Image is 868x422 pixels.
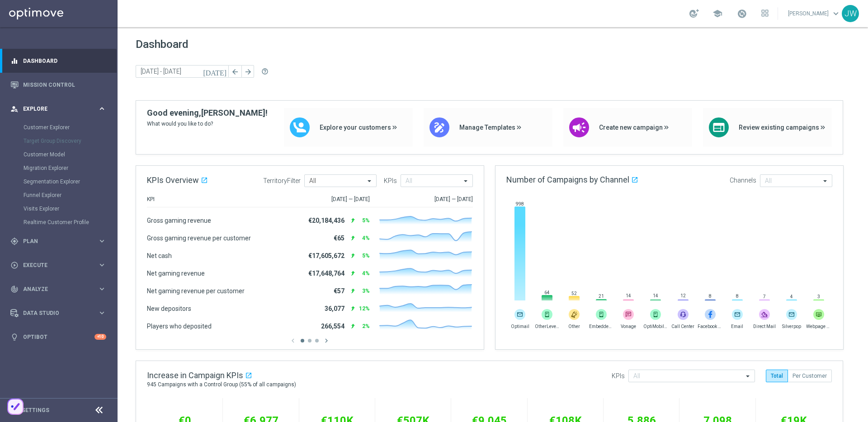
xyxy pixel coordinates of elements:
[24,219,94,226] a: Realtime Customer Profile
[10,105,19,113] i: person_search
[98,261,106,269] i: keyboard_arrow_right
[24,175,117,188] div: Segmentation Explorer
[23,263,98,268] span: Execute
[10,309,107,317] button: Data Studio keyboard_arrow_right
[98,285,106,293] i: keyboard_arrow_right
[10,285,19,293] i: track_changes
[10,333,107,341] button: lightbulb Optibot +10
[24,164,94,172] a: Migration Explorer
[10,286,107,293] button: track_changes Analyze keyboard_arrow_right
[10,285,98,293] div: Analyze
[831,9,841,19] span: keyboard_arrow_down
[712,9,722,19] span: school
[94,334,106,340] div: +10
[10,57,19,65] i: equalizer
[23,239,98,244] span: Plan
[23,310,98,316] span: Data Studio
[24,202,117,216] div: Visits Explorer
[24,205,94,212] a: Visits Explorer
[98,237,106,245] i: keyboard_arrow_right
[10,333,19,341] i: lightbulb
[10,238,107,245] button: gps_fixed Plan keyboard_arrow_right
[24,188,117,202] div: Funnel Explorer
[24,161,117,175] div: Migration Explorer
[23,325,94,349] a: Optibot
[24,148,117,161] div: Customer Model
[24,178,94,185] a: Segmentation Explorer
[10,262,107,269] button: play_circle_outline Execute keyboard_arrow_right
[10,237,98,245] div: Plan
[23,106,98,112] span: Explore
[10,57,107,65] button: equalizer Dashboard
[24,151,94,158] a: Customer Model
[10,49,106,73] div: Dashboard
[24,134,117,148] div: Target Group Discovery
[23,49,106,73] a: Dashboard
[98,104,106,113] i: keyboard_arrow_right
[10,105,98,113] div: Explore
[10,309,98,317] div: Data Studio
[10,261,98,269] div: Execute
[10,73,106,97] div: Mission Control
[10,81,107,89] button: Mission Control
[23,73,106,97] a: Mission Control
[24,124,94,131] a: Customer Explorer
[10,237,19,245] i: gps_fixed
[24,192,94,199] a: Funnel Explorer
[842,5,859,22] div: JW
[787,7,842,20] a: [PERSON_NAME]keyboard_arrow_down
[10,105,107,113] button: person_search Explore keyboard_arrow_right
[10,261,19,269] i: play_circle_outline
[98,309,106,317] i: keyboard_arrow_right
[24,216,117,229] div: Realtime Customer Profile
[24,121,117,134] div: Customer Explorer
[22,408,49,413] a: Settings
[23,286,98,292] span: Analyze
[10,325,106,349] div: Optibot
